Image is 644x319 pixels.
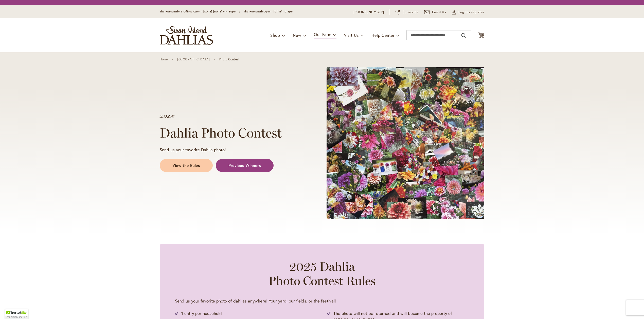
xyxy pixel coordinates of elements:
[160,114,307,119] p: 2025
[175,298,469,304] p: Send us your favorite photo of dahlias anywhere! Your yard, our fields, or the festival!
[461,31,466,40] button: Search
[424,10,446,15] a: Email Us
[160,26,213,45] a: store logo
[353,10,384,15] a: [PHONE_NUMBER]
[403,10,419,15] span: Subscribe
[371,32,395,38] span: Help Center
[172,163,200,169] span: View the Rules
[452,10,484,15] a: Log In/Register
[270,32,280,38] span: Shop
[160,159,213,172] a: View the Rules
[344,32,359,38] span: Visit Us
[432,10,446,15] span: Email Us
[177,58,210,61] a: [GEOGRAPHIC_DATA]
[314,32,331,37] span: Our Farm
[219,58,240,61] span: Photo Contest
[160,58,168,61] a: Home
[458,10,484,15] span: Log In/Register
[396,10,419,15] a: Subscribe
[160,10,264,13] span: The Mercantile & Office Open - [DATE]-[DATE] 9-4:30pm / The Mercantile
[264,10,293,13] span: Open - [DATE] 10-3pm
[228,163,261,169] span: Previous Winners
[216,159,274,172] a: Previous Winners
[293,32,301,38] span: New
[160,147,307,153] p: Send us your favorite Dahlia photo!
[160,125,307,141] h1: Dahlia Photo Contest
[175,259,469,288] h2: 2025 Dahlia Photo Contest Rules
